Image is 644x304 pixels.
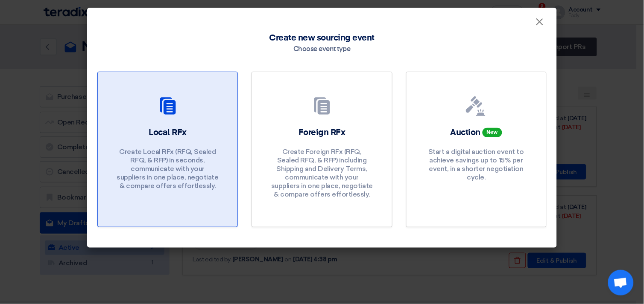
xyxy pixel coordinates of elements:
[529,14,551,31] button: Close
[406,72,547,227] a: Auction New Start a digital auction event to achieve savings up to 15% per event, in a shorter ne...
[425,148,527,182] p: Start a digital auction event to achieve savings up to 15% per event, in a shorter negotiation cy...
[608,270,634,295] div: Open chat
[451,128,481,137] span: Auction
[97,72,238,227] a: Local RFx Create Local RFx (RFQ, Sealed RFQ, & RFP) in seconds, communicate with your suppliers i...
[117,148,219,190] p: Create Local RFx (RFQ, Sealed RFQ, & RFP) in seconds, communicate with your suppliers in one plac...
[252,72,392,227] a: Foreign RFx Create Foreign RFx (RFQ, Sealed RFQ, & RFP) including Shipping and Delivery Terms, co...
[483,128,502,137] span: New
[299,127,345,139] h2: Foreign RFx
[293,44,351,55] div: Choose event type
[536,15,544,32] span: ×
[269,32,375,44] span: Create new sourcing event
[271,148,373,199] p: Create Foreign RFx (RFQ, Sealed RFQ, & RFP) including Shipping and Delivery Terms, communicate wi...
[149,127,187,139] h2: Local RFx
